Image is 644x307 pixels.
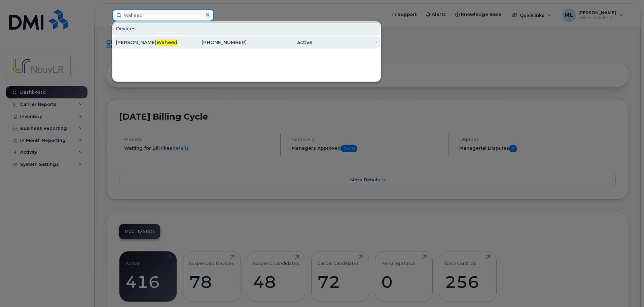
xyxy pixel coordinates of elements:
[247,39,312,46] div: active
[113,22,380,35] div: Devices
[181,39,247,46] div: [PHONE_NUMBER]
[116,39,181,46] div: [PERSON_NAME]
[156,39,177,45] span: Waheed
[312,39,378,46] div: -
[113,36,380,49] a: [PERSON_NAME]Waheed[PHONE_NUMBER]active-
